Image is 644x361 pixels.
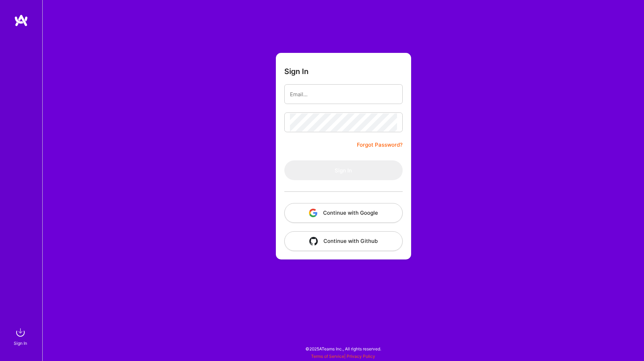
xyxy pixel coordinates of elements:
[13,325,27,339] img: sign in
[14,14,28,27] img: logo
[311,354,375,359] span: |
[42,340,644,357] div: © 2025 ATeams Inc., All rights reserved.
[309,209,317,217] img: icon
[284,160,403,180] button: Sign In
[14,339,27,347] div: Sign In
[15,325,27,347] a: sign inSign In
[309,237,318,245] img: icon
[347,354,375,359] a: Privacy Policy
[284,67,309,76] h3: Sign In
[284,203,403,223] button: Continue with Google
[284,231,403,251] button: Continue with Github
[357,141,403,149] a: Forgot Password?
[311,354,344,359] a: Terms of Service
[290,85,397,103] input: Email...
